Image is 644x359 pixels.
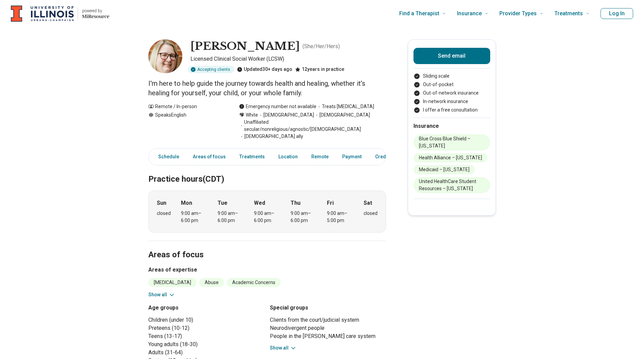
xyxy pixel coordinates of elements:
[148,348,264,357] li: Adults (31-64)
[148,304,264,312] h3: Age groups
[270,304,386,312] h3: Special groups
[413,122,490,130] h2: Insurance
[148,316,264,324] li: Children (under 10)
[237,66,292,73] div: Updated 30+ days ago
[199,278,224,287] li: Abuse
[314,112,370,119] span: [DEMOGRAPHIC_DATA]
[148,191,386,233] div: When does the program meet?
[413,48,490,64] button: Send email
[239,133,303,140] span: [DEMOGRAPHIC_DATA] ally
[413,106,490,114] li: I offer a free consultation
[148,278,197,287] li: [MEDICAL_DATA]
[246,112,258,119] span: White
[399,9,439,18] span: Find a Therapist
[227,278,281,287] li: Academic Concerns
[235,150,269,164] a: Treatments
[413,153,487,162] li: Health Alliance – [US_STATE]
[295,66,344,73] div: 12 years in practice
[148,39,182,73] img: Brittney Homann, Licensed Clinical Social Worker (LCSW)
[254,199,265,207] strong: Wed
[274,150,302,164] a: Location
[270,332,386,340] li: People in the [PERSON_NAME] care system
[239,103,316,110] div: Emergency number not available
[413,73,490,114] ul: Payment options
[148,324,264,332] li: Preteens (10-12)
[364,199,372,207] strong: Sat
[190,55,386,63] p: Licensed Clinical Social Worker (LCSW)
[188,66,234,73] div: Accepting clients
[157,210,171,217] div: closed
[218,199,227,207] strong: Tue
[413,165,475,174] li: Medicaid – [US_STATE]
[148,266,386,274] h3: Areas of expertise
[148,340,264,348] li: Young adults (18-30)
[148,291,175,298] button: Show all
[364,210,378,217] div: closed
[254,210,280,224] div: 9:00 am – 6:00 pm
[82,8,109,14] p: powered by
[218,210,244,224] div: 9:00 am – 6:00 pm
[270,316,386,324] li: Clients from the court/judicial system
[327,199,334,207] strong: Fri
[258,112,314,119] span: [DEMOGRAPHIC_DATA]
[413,73,490,80] li: Sliding scale
[413,134,490,151] li: Blue Cross Blue Shield – [US_STATE]
[413,81,490,88] li: Out-of-pocket
[338,150,366,164] a: Payment
[371,150,405,164] a: Credentials
[157,199,166,207] strong: Sun
[499,9,537,18] span: Provider Types
[307,150,333,164] a: Remote
[457,9,482,18] span: Insurance
[239,119,386,133] span: Unaffiliated: secular/nonreligious/agnostic/[DEMOGRAPHIC_DATA]
[148,103,225,110] div: Remote / In-person
[181,199,192,207] strong: Mon
[148,157,386,185] h2: Practice hours (CDT)
[11,3,109,24] a: Home page
[189,150,230,164] a: Areas of focus
[148,233,386,261] h2: Areas of focus
[270,324,386,332] li: Neurodivergent people
[148,332,264,340] li: Teens (13-17)
[316,103,374,110] span: Treats [MEDICAL_DATA]
[150,150,183,164] a: Schedule
[291,199,300,207] strong: Thu
[302,42,340,51] p: ( She/Her/Hers )
[270,344,297,352] button: Show all
[148,112,225,140] div: Speaks English
[327,210,353,224] div: 9:00 am – 5:00 pm
[148,79,386,98] p: I'm here to help guide the journey towards health and healing, whether it’s healing for yourself,...
[413,177,490,193] li: United HealthCare Student Resources – [US_STATE]
[190,39,300,54] h1: [PERSON_NAME]
[413,89,490,97] li: Out-of-network insurance
[413,98,490,105] li: In-network insurance
[554,9,583,18] span: Treatments
[181,210,207,224] div: 9:00 am – 6:00 pm
[601,8,633,19] button: Log In
[291,210,317,224] div: 9:00 am – 6:00 pm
